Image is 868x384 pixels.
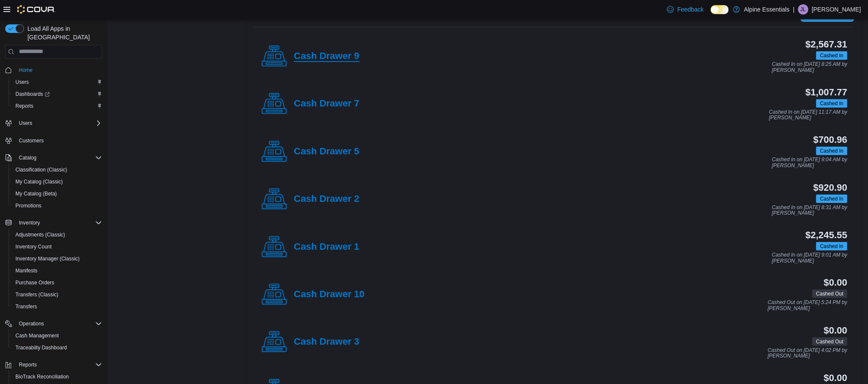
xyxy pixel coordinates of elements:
[677,5,703,14] span: Feedback
[294,337,359,348] h4: Cash Drawer 3
[9,265,105,277] button: Manifests
[15,344,67,351] span: Traceabilty Dashboard
[12,101,102,111] span: Reports
[814,183,847,193] h3: $920.90
[793,4,795,15] p: |
[2,318,105,330] button: Operations
[812,337,847,346] span: Cashed Out
[12,77,102,87] span: Users
[814,135,847,145] h3: $700.96
[2,64,105,76] button: Home
[12,278,102,288] span: Purchase Orders
[9,200,105,212] button: Promotions
[824,278,847,288] h3: $0.00
[805,87,847,97] h3: $1,007.77
[768,300,847,311] p: Cashed Out on [DATE] 5:24 PM by [PERSON_NAME]
[824,373,847,383] h3: $0.00
[12,89,53,99] a: Dashboards
[12,242,55,252] a: Inventory Count
[12,301,102,312] span: Transfers
[772,252,847,264] p: Cashed In on [DATE] 9:01 AM by [PERSON_NAME]
[9,330,105,342] button: Cash Management
[820,52,844,59] span: Cashed In
[15,166,67,173] span: Classification (Classic)
[15,360,102,370] span: Reports
[801,4,806,15] span: JL
[820,242,844,250] span: Cashed In
[15,360,40,370] button: Reports
[12,189,60,199] a: My Catalog (Beta)
[19,320,44,327] span: Operations
[12,101,37,111] a: Reports
[816,290,844,298] span: Cashed Out
[744,4,790,15] p: Alpine Essentials
[772,62,847,73] p: Cashed In on [DATE] 8:25 AM by [PERSON_NAME]
[15,255,80,262] span: Inventory Manager (Classic)
[294,194,359,205] h4: Cash Drawer 2
[12,343,70,353] a: Traceabilty Dashboard
[17,5,55,14] img: Cova
[15,136,47,146] a: Customers
[19,154,36,161] span: Catalog
[9,277,105,289] button: Purchase Orders
[15,153,102,163] span: Catalog
[9,241,105,253] button: Inventory Count
[12,331,62,341] a: Cash Management
[19,137,44,144] span: Customers
[15,319,102,329] span: Operations
[15,231,65,238] span: Adjustments (Classic)
[816,242,847,251] span: Cashed In
[772,157,847,168] p: Cashed In on [DATE] 9:04 AM by [PERSON_NAME]
[12,266,102,276] span: Manifests
[12,89,102,99] span: Dashboards
[805,39,847,50] h3: $2,567.31
[12,278,58,288] a: Purchase Orders
[12,242,102,252] span: Inventory Count
[2,217,105,229] button: Inventory
[294,289,365,300] h4: Cash Drawer 10
[15,279,54,286] span: Purchase Orders
[19,361,37,368] span: Reports
[9,164,105,176] button: Classification (Classic)
[9,176,105,188] button: My Catalog (Classic)
[15,218,43,228] button: Inventory
[12,177,102,187] span: My Catalog (Classic)
[12,230,69,240] a: Adjustments (Classic)
[12,165,102,175] span: Classification (Classic)
[12,301,40,312] a: Transfers
[294,146,359,157] h4: Cash Drawer 5
[9,301,105,313] button: Transfers
[812,4,861,15] p: [PERSON_NAME]
[12,331,102,341] span: Cash Management
[769,109,847,121] p: Cashed In on [DATE] 11:17 AM by [PERSON_NAME]
[15,332,59,339] span: Cash Management
[15,153,40,163] button: Catalog
[12,189,102,199] span: My Catalog (Beta)
[15,190,57,197] span: My Catalog (Beta)
[12,372,72,382] a: BioTrack Reconciliation
[12,177,66,187] a: My Catalog (Classic)
[12,254,83,264] a: Inventory Manager (Classic)
[15,202,42,209] span: Promotions
[15,103,33,109] span: Reports
[294,51,359,62] h4: Cash Drawer 9
[711,5,729,14] input: Dark Mode
[9,100,105,112] button: Reports
[12,254,102,264] span: Inventory Manager (Classic)
[15,118,102,128] span: Users
[816,147,847,155] span: Cashed In
[2,152,105,164] button: Catalog
[768,348,847,359] p: Cashed Out on [DATE] 4:02 PM by [PERSON_NAME]
[816,195,847,203] span: Cashed In
[9,188,105,200] button: My Catalog (Beta)
[2,359,105,371] button: Reports
[12,372,102,382] span: BioTrack Reconciliation
[12,230,102,240] span: Adjustments (Classic)
[12,289,102,300] span: Transfers (Classic)
[15,267,37,274] span: Manifests
[12,201,45,211] a: Promotions
[19,67,33,74] span: Home
[816,99,847,108] span: Cashed In
[294,98,359,109] h4: Cash Drawer 7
